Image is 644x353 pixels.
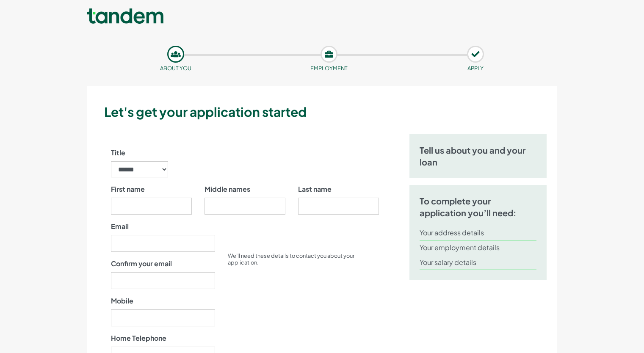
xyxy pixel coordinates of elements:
[160,65,191,72] small: About you
[205,184,250,194] label: Middle names
[420,144,537,168] h5: Tell us about you and your loan
[111,221,129,232] label: Email
[111,259,172,269] label: Confirm your email
[111,296,133,306] label: Mobile
[420,226,537,240] li: Your address details
[467,65,484,72] small: APPLY
[420,255,537,270] li: Your salary details
[111,148,125,158] label: Title
[228,252,354,266] small: We’ll need these details to contact you about your application.
[298,184,332,194] label: Last name
[310,65,348,72] small: Employment
[420,195,537,219] h5: To complete your application you’ll need:
[420,240,537,255] li: Your employment details
[104,103,554,121] h3: Let's get your application started
[111,184,145,194] label: First name
[111,333,166,343] label: Home Telephone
